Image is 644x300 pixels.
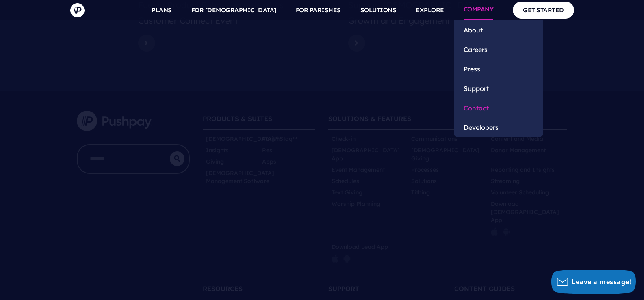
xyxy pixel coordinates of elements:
[551,270,636,294] button: Leave a message!
[454,98,543,118] a: Contact
[454,79,543,98] a: Support
[572,277,632,286] span: Leave a message!
[513,2,574,18] a: GET STARTED
[454,40,543,59] a: Careers
[454,20,543,40] a: About
[454,118,543,137] a: Developers
[454,59,543,79] a: Press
